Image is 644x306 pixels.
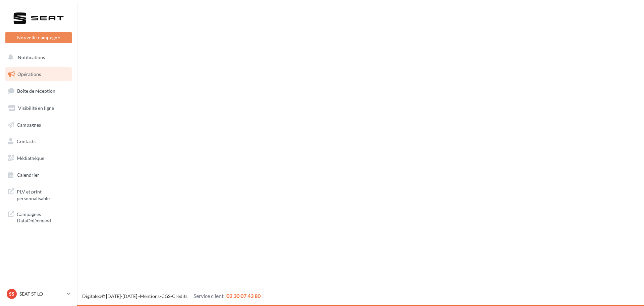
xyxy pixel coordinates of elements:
span: PLV et print personnalisable [17,187,69,202]
span: Visibilité en ligne [18,105,54,111]
span: Opérations [17,71,41,77]
span: Campagnes [17,122,41,127]
span: Boîte de réception [17,88,55,94]
button: Notifications [4,50,70,64]
span: © [DATE]-[DATE] - - - [82,293,261,299]
a: Campagnes [4,118,73,132]
span: Notifications [18,54,45,60]
a: Calendrier [4,168,73,182]
span: Calendrier [17,172,39,178]
span: Service client [194,293,224,299]
a: Digitaleo [82,293,101,299]
a: PLV et print personnalisable [4,184,73,204]
a: Contacts [4,134,73,148]
span: SS [9,291,14,297]
a: CGS [161,293,170,299]
button: Nouvelle campagne [5,32,72,43]
a: Opérations [4,67,73,81]
a: Visibilité en ligne [4,101,73,115]
a: Crédits [172,293,187,299]
span: 02 30 07 43 80 [226,293,261,299]
a: SS SEAT ST LO [5,288,72,300]
span: Campagnes DataOnDemand [17,210,69,224]
a: Boîte de réception [4,84,73,98]
span: Médiathèque [17,155,44,161]
a: Mentions [140,293,160,299]
a: Médiathèque [4,151,73,165]
span: Contacts [17,138,36,144]
a: Campagnes DataOnDemand [4,207,73,227]
p: SEAT ST LO [19,291,64,297]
